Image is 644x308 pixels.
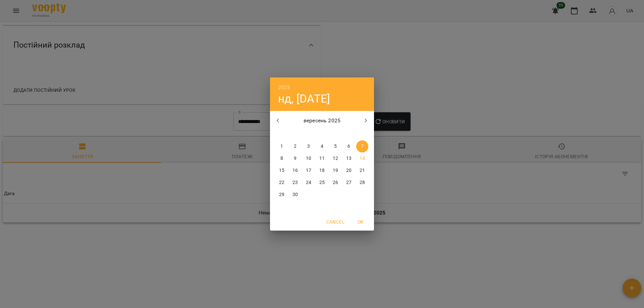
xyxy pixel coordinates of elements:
button: 15 [276,165,288,177]
p: 22 [279,179,284,186]
p: 13 [346,155,352,162]
p: 29 [279,191,284,198]
p: 6 [347,143,350,150]
span: Cancel [326,218,344,226]
span: нд [356,130,368,137]
p: 18 [319,167,325,174]
button: 13 [343,152,355,165]
button: 9 [289,152,301,165]
button: 1 [276,140,288,152]
p: 30 [292,191,298,198]
p: 25 [319,179,325,186]
span: сб [343,130,355,137]
button: 20 [343,165,355,177]
span: пт [329,130,341,137]
span: чт [316,130,328,137]
button: 30 [289,189,301,201]
button: 11 [316,152,328,165]
button: 19 [329,165,341,177]
p: 26 [333,179,338,186]
p: вересень 2025 [286,117,358,125]
button: 16 [289,165,301,177]
button: 3 [303,140,315,152]
p: 19 [333,167,338,174]
button: 2 [289,140,301,152]
button: 24 [303,177,315,189]
button: 21 [356,165,368,177]
p: 9 [294,155,297,162]
p: 16 [292,167,298,174]
p: 28 [360,179,365,186]
p: 24 [306,179,311,186]
button: 12 [329,152,341,165]
button: 5 [329,140,341,152]
p: 23 [292,179,298,186]
p: 17 [306,167,311,174]
button: Cancel [324,216,347,228]
button: 22 [276,177,288,189]
p: 4 [321,143,323,150]
button: 2025 [278,83,290,92]
p: 12 [333,155,338,162]
button: 27 [343,177,355,189]
p: 14 [360,155,365,162]
p: 1 [280,143,283,150]
button: 6 [343,140,355,152]
span: пн [276,130,288,137]
p: 21 [360,167,365,174]
p: 27 [346,179,352,186]
span: ср [303,130,315,137]
p: 2 [294,143,297,150]
button: 26 [329,177,341,189]
p: 3 [307,143,310,150]
p: 10 [306,155,311,162]
button: 25 [316,177,328,189]
button: 18 [316,165,328,177]
button: 23 [289,177,301,189]
p: 8 [280,155,283,162]
p: 20 [346,167,352,174]
span: вт [289,130,301,137]
button: нд, [DATE] [278,92,330,106]
button: 10 [303,152,315,165]
button: 29 [276,189,288,201]
button: 7 [356,140,368,152]
button: 14 [356,152,368,165]
button: OK [350,216,371,228]
button: 8 [276,152,288,165]
button: 17 [303,165,315,177]
p: 7 [361,143,364,150]
button: 28 [356,177,368,189]
span: OK [353,218,369,226]
p: 15 [279,167,284,174]
button: 4 [316,140,328,152]
p: 5 [334,143,337,150]
p: 11 [319,155,325,162]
